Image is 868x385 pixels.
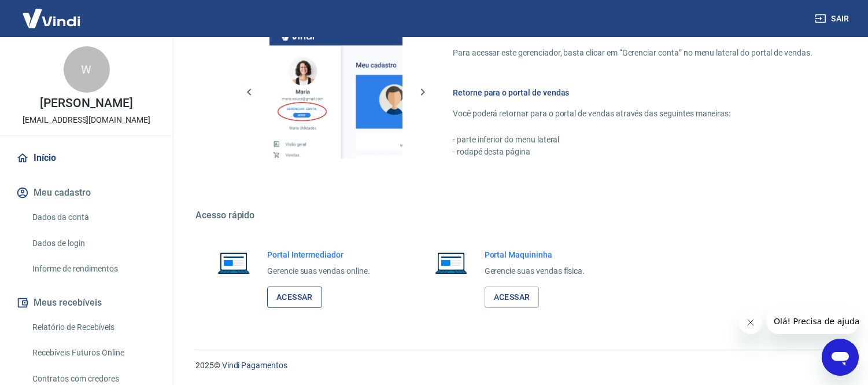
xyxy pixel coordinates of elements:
[7,8,97,17] span: Olá! Precisa de ajuda?
[453,87,812,98] h6: Retorne para o portal de vendas
[14,290,159,316] button: Meus recebíveis
[28,206,159,229] a: Dados da conta
[28,341,159,365] a: Recebíveis Futuros Online
[485,287,540,308] a: Acessar
[822,339,859,376] iframe: Botão para abrir a janela de mensagens
[195,210,840,221] h5: Acesso rápido
[453,108,812,120] p: Você poderá retornar para o portal de vendas através das seguintes maneiras:
[14,145,159,171] a: Início
[222,361,287,370] a: Vindi Pagamentos
[40,97,132,109] p: [PERSON_NAME]
[28,316,159,339] a: Relatório de Recebíveis
[267,265,370,277] p: Gerencie suas vendas online.
[453,146,812,158] p: - rodapé desta página
[453,47,812,59] p: Para acessar este gerenciador, basta clicar em “Gerenciar conta” no menu lateral do portal de ven...
[14,1,89,36] img: Vindi
[427,249,475,277] img: Imagem de um notebook aberto
[485,249,585,261] h6: Portal Maquininha
[767,309,859,334] iframe: Mensagem da empresa
[28,232,159,255] a: Dados de login
[28,257,159,281] a: Informe de rendimentos
[267,287,322,308] a: Acessar
[195,360,840,372] p: 2025 ©
[23,114,150,126] p: [EMAIL_ADDRESS][DOMAIN_NAME]
[812,8,854,30] button: Sair
[453,134,812,146] p: - parte inferior do menu lateral
[269,25,402,159] img: Imagem da dashboard mostrando o botão de gerenciar conta na sidebar no lado esquerdo
[209,249,258,277] img: Imagem de um notebook aberto
[485,265,585,277] p: Gerencie suas vendas física.
[64,46,110,93] div: W
[267,249,370,261] h6: Portal Intermediador
[739,311,762,334] iframe: Fechar mensagem
[14,180,159,206] button: Meu cadastro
